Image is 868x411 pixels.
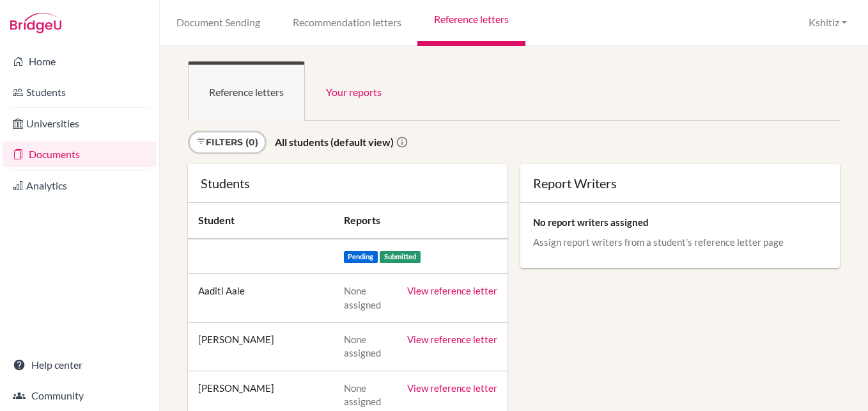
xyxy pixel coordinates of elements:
[188,131,267,154] a: Filters (0)
[344,285,381,310] span: None assigned
[334,203,508,239] th: Reports
[275,136,394,148] strong: All students (default view)
[188,61,305,121] a: Reference letters
[344,251,378,263] span: Pending
[407,382,497,394] a: View reference letter
[407,334,497,345] a: View reference letter
[3,79,157,105] a: Students
[533,236,827,248] p: Assign report writers from a student’s reference letter page
[533,177,827,189] div: Report Writers
[188,203,334,239] th: Student
[407,285,497,296] a: View reference letter
[3,352,157,378] a: Help center
[533,216,827,229] p: No report writers assigned
[188,274,334,323] td: Aaditi Aale
[10,13,61,33] img: Bridge-U
[3,49,157,74] a: Home
[3,111,157,136] a: Universities
[803,11,853,35] button: Kshitiz
[344,382,381,407] span: None assigned
[344,334,381,359] span: None assigned
[188,322,334,371] td: [PERSON_NAME]
[3,141,157,167] a: Documents
[380,251,421,263] span: Submitted
[305,61,403,121] a: Your reports
[3,173,157,198] a: Analytics
[201,177,495,189] div: Students
[3,383,157,408] a: Community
